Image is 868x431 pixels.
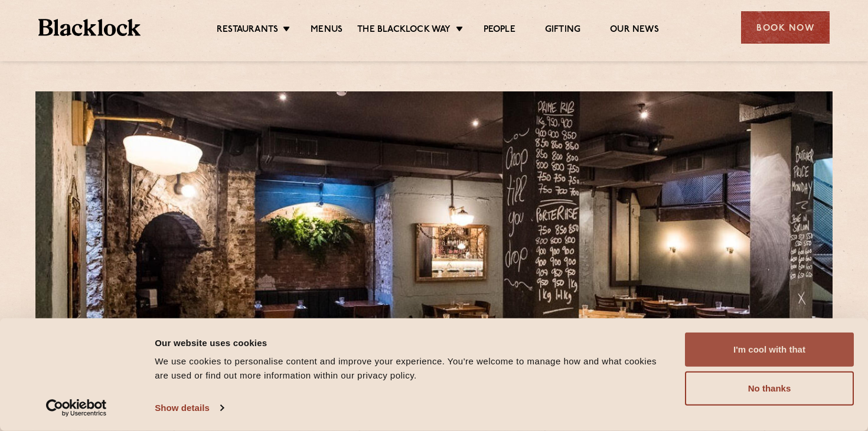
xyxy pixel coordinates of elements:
a: Gifting [545,24,580,37]
button: No thanks [685,371,854,406]
button: I'm cool with that [685,333,854,367]
a: Show details [155,399,223,417]
div: We use cookies to personalise content and improve your experience. You're welcome to manage how a... [155,354,671,383]
img: BL_Textured_Logo-footer-cropped.svg [38,19,141,36]
div: Our website uses cookies [155,335,671,350]
div: Book Now [741,11,830,44]
a: Usercentrics Cookiebot - opens in a new window [25,399,128,417]
a: People [484,24,515,37]
a: Restaurants [217,24,278,37]
a: Menus [311,24,342,37]
a: Our News [610,24,659,37]
a: The Blacklock Way [357,24,451,37]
